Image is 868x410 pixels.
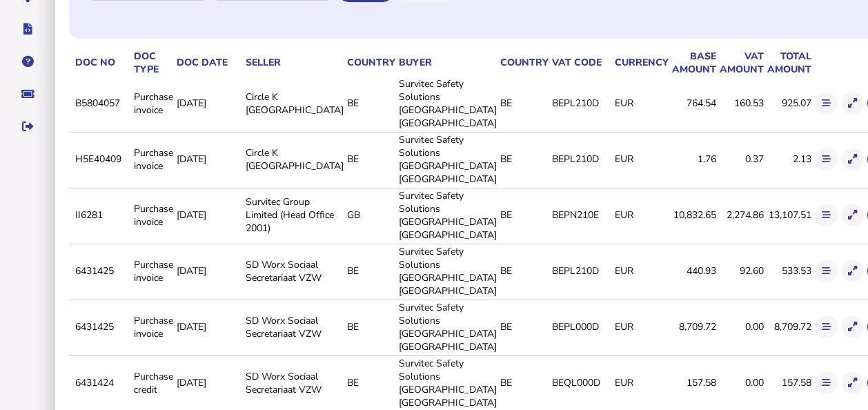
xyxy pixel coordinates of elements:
td: Survitec Safety Solutions [GEOGRAPHIC_DATA] [GEOGRAPHIC_DATA] [396,188,497,242]
td: 157.58 [669,355,717,410]
td: 6431425 [72,300,131,354]
td: BE [497,132,549,186]
button: Show transaction detail [841,92,864,115]
td: 925.07 [765,77,812,130]
td: 2,274.86 [717,188,765,242]
td: BE [497,188,549,242]
td: SD Worx Sociaal Secretariaat VZW [243,300,344,354]
td: Purchase credit [131,355,174,410]
button: Show flow [815,372,838,395]
th: Base amount [669,49,717,77]
button: Show transaction detail [841,148,864,171]
td: Purchase invoice [131,300,174,354]
td: BE [344,77,396,130]
td: Purchase invoice [131,244,174,298]
th: Doc Type [131,49,174,77]
th: VAT code [549,49,612,77]
td: [DATE] [174,132,243,186]
td: BE [497,355,549,410]
td: EUR [612,355,669,410]
td: 1.76 [669,132,717,186]
th: Total amount [765,49,812,77]
th: Doc Date [174,49,243,77]
td: BE [344,132,396,186]
td: 0.00 [717,355,765,410]
td: BE [344,244,396,298]
td: EUR [612,132,669,186]
button: Show flow [815,92,838,115]
td: H5E40409 [72,132,131,186]
td: 0.00 [717,300,765,354]
td: SD Worx Sociaal Secretariaat VZW [243,244,344,298]
td: 8,709.72 [669,300,717,354]
td: BEPL210D [549,132,612,186]
th: Currency [612,49,669,77]
td: Circle K [GEOGRAPHIC_DATA] [243,77,344,130]
th: Country [497,49,549,77]
button: Show flow [815,316,838,339]
td: BE [497,77,549,130]
td: [DATE] [174,244,243,298]
button: Developer hub links [13,14,42,43]
button: Sign out [13,112,42,141]
td: 8,709.72 [765,300,812,354]
td: [DATE] [174,77,243,130]
td: 157.58 [765,355,812,410]
th: Country [344,49,396,77]
button: Show flow [815,148,838,171]
td: EUR [612,188,669,242]
td: II6281 [72,188,131,242]
td: EUR [612,300,669,354]
td: BEPL210D [549,244,612,298]
button: Show transaction detail [841,260,864,283]
td: 13,107.51 [765,188,812,242]
th: VAT amount [717,49,765,77]
td: 6431425 [72,244,131,298]
th: Buyer [396,49,497,77]
button: Help pages [13,47,42,76]
td: GB [344,188,396,242]
td: 2.13 [765,132,812,186]
td: Purchase invoice [131,132,174,186]
td: [DATE] [174,188,243,242]
td: Survitec Safety Solutions [GEOGRAPHIC_DATA] [GEOGRAPHIC_DATA] [396,77,497,130]
td: 0.37 [717,132,765,186]
td: BEPL210D [549,77,612,130]
td: 160.53 [717,77,765,130]
td: Purchase invoice [131,77,174,130]
td: BEPN210E [549,188,612,242]
th: Doc No [72,49,131,77]
td: Survitec Safety Solutions [GEOGRAPHIC_DATA] [GEOGRAPHIC_DATA] [396,300,497,354]
td: [DATE] [174,355,243,410]
td: BE [344,355,396,410]
td: SD Worx Sociaal Secretariaat VZW [243,355,344,410]
button: Show flow [815,260,838,283]
td: Circle K [GEOGRAPHIC_DATA] [243,132,344,186]
td: EUR [612,244,669,298]
td: BEQL000D [549,355,612,410]
td: 6431424 [72,355,131,410]
td: B5804057 [72,77,131,130]
td: 764.54 [669,77,717,130]
td: Survitec Group Limited (Head Office 2001) [243,188,344,242]
td: [DATE] [174,300,243,354]
button: Raise a support ticket [13,79,42,108]
td: Survitec Safety Solutions [GEOGRAPHIC_DATA] [GEOGRAPHIC_DATA] [396,132,497,186]
button: Show transaction detail [841,372,864,395]
th: Seller [243,49,344,77]
button: Show transaction detail [841,316,864,339]
td: BE [497,300,549,354]
td: EUR [612,77,669,130]
td: 10,832.65 [669,188,717,242]
td: 440.93 [669,244,717,298]
td: Survitec Safety Solutions [GEOGRAPHIC_DATA] [GEOGRAPHIC_DATA] [396,244,497,298]
td: BE [497,244,549,298]
td: Purchase invoice [131,188,174,242]
td: BEPL000D [549,300,612,354]
td: Survitec Safety Solutions [GEOGRAPHIC_DATA] [GEOGRAPHIC_DATA] [396,355,497,410]
td: 533.53 [765,244,812,298]
td: BE [344,300,396,354]
button: Show transaction detail [841,204,864,227]
button: Show flow [815,204,838,227]
td: 92.60 [717,244,765,298]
